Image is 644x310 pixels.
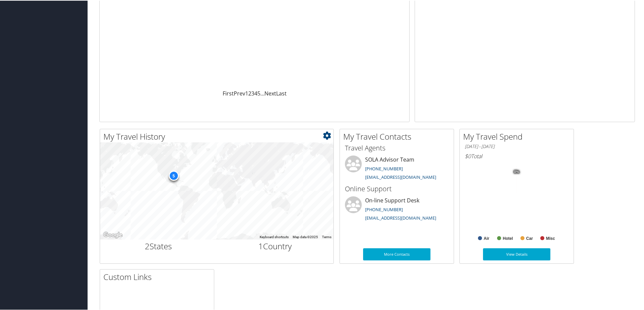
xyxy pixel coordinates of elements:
[276,89,287,96] a: Last
[264,89,276,96] a: Next
[365,173,436,179] a: [EMAIL_ADDRESS][DOMAIN_NAME]
[293,234,318,238] span: Map data ©2025
[168,170,179,180] div: 5
[245,89,248,96] a: 1
[365,214,436,220] a: [EMAIL_ADDRESS][DOMAIN_NAME]
[103,271,214,282] h2: Custom Links
[365,165,403,171] a: [PHONE_NUMBER]
[465,152,471,159] span: $0
[514,169,519,173] tspan: 0%
[103,130,333,142] h2: My Travel History
[345,184,449,193] h3: Online Support
[484,235,489,240] text: Air
[503,235,513,240] text: Hotel
[260,234,289,239] button: Keyboard shortcuts
[251,89,254,96] a: 3
[322,234,331,238] a: Terms (opens in new tab)
[254,89,257,96] a: 4
[342,155,452,182] li: SOLA Advisor Team
[465,152,569,159] h6: Total
[257,89,260,96] a: 5
[102,230,124,239] img: Google
[105,240,212,251] h2: States
[463,130,574,142] h2: My Travel Spend
[145,240,150,251] span: 2
[222,240,329,251] h2: Country
[234,89,245,96] a: Prev
[546,235,555,240] text: Misc
[363,248,430,260] a: More Contacts
[102,230,124,239] a: Open this area in Google Maps (opens a new window)
[260,89,264,96] span: …
[365,206,403,212] a: [PHONE_NUMBER]
[526,235,533,240] text: Car
[248,89,251,96] a: 2
[345,143,449,152] h3: Travel Agents
[465,143,569,149] h6: [DATE] - [DATE]
[343,130,454,142] h2: My Travel Contacts
[483,248,550,260] a: View Details
[223,89,234,96] a: First
[258,240,263,251] span: 1
[342,196,452,223] li: On-line Support Desk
